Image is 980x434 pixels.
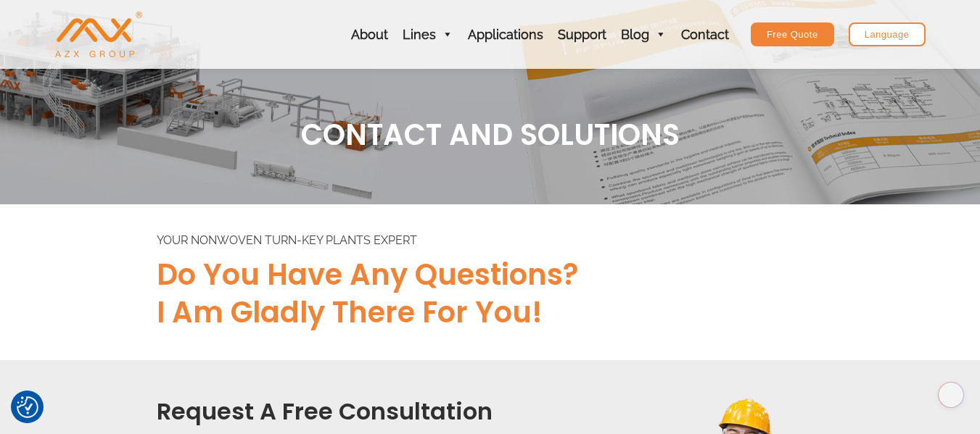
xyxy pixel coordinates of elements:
[84,116,897,154] h1: CONTACT AND SOLUTIONS
[84,396,566,427] h2: Request a Free Consultation
[849,22,926,46] a: Language
[157,233,897,249] div: YOUR NONWOVEN TURN-KEY PLANTS EXPERT
[17,396,38,418] button: Consent Preferences
[55,27,142,41] a: AZX Nonwoven Machine
[157,256,897,331] h2: Do you have any questions? I am gladly there for you!
[17,396,38,418] img: Revisit consent button
[751,22,834,46] a: Free Quote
